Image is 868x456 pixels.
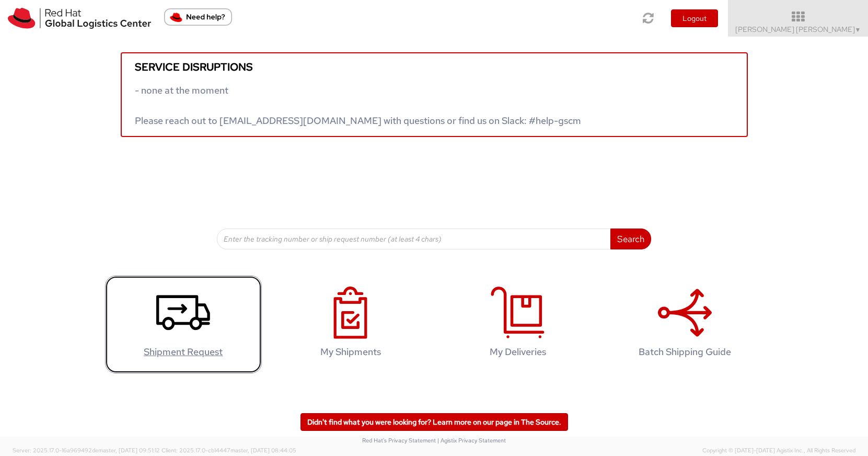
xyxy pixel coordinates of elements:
a: My Deliveries [439,276,596,373]
a: Shipment Request [105,276,262,373]
h4: My Deliveries [450,347,585,357]
h4: My Shipments [283,347,418,357]
span: master, [DATE] 09:51:12 [98,447,160,454]
h4: Batch Shipping Guide [618,347,753,357]
span: - none at the moment Please reach out to [EMAIL_ADDRESS][DOMAIN_NAME] with questions or find us o... [135,84,581,127]
button: Search [610,229,651,249]
img: rh-logistics-00dfa346123c4ec078e1.svg [8,8,151,29]
h4: Shipment Request [116,347,251,357]
span: Client: 2025.17.0-cb14447 [161,447,296,454]
button: Need help? [164,8,232,26]
a: Service disruptions - none at the moment Please reach out to [EMAIL_ADDRESS][DOMAIN_NAME] with qu... [121,52,748,137]
a: Didn't find what you were looking for? Learn more on our page in The Source. [300,413,568,431]
span: [PERSON_NAME] [PERSON_NAME] [735,25,861,34]
span: Copyright © [DATE]-[DATE] Agistix Inc., All Rights Reserved [702,447,855,455]
a: Red Hat's Privacy Statement [362,437,436,444]
span: ▼ [855,26,861,34]
a: | Agistix Privacy Statement [437,437,506,444]
span: Server: 2025.17.0-16a969492de [13,447,160,454]
input: Enter the tracking number or ship request number (at least 4 chars) [217,229,611,249]
h5: Service disruptions [135,61,734,73]
a: My Shipments [272,276,429,373]
span: master, [DATE] 08:44:05 [230,447,296,454]
a: Batch Shipping Guide [607,276,763,373]
button: Logout [671,9,718,27]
